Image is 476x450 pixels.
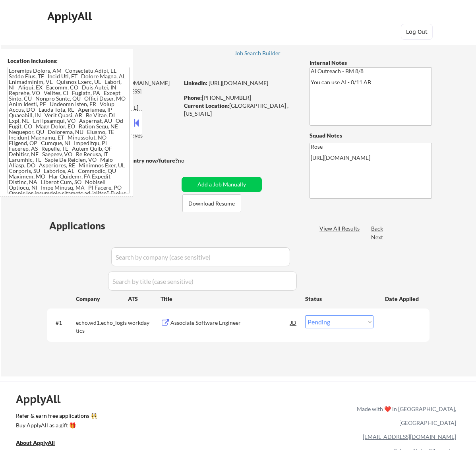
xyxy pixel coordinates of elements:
[16,439,55,446] u: About ApplyAll
[108,272,297,291] input: Search by title (case sensitive)
[76,319,128,334] div: echo.wd1.echo_logistics
[56,319,70,327] div: #1
[16,423,95,428] div: Buy ApplyAll as a gift 🎁
[184,94,202,101] strong: Phone:
[290,315,298,330] div: JD
[385,295,420,303] div: Date Applied
[234,50,281,58] a: Job Search Builder
[234,50,281,56] div: Job Search Builder
[8,57,130,65] div: Location Inclusions:
[209,80,268,86] a: [URL][DOMAIN_NAME]
[49,221,128,231] div: Applications
[184,102,229,109] strong: Current Location:
[184,80,207,86] strong: LinkedIn:
[371,225,384,233] div: Back
[371,233,384,241] div: Next
[319,225,362,233] div: View All Results
[184,102,296,117] div: [GEOGRAPHIC_DATA] , [US_STATE]
[16,439,66,449] a: About ApplyAll
[76,295,128,303] div: Company
[16,421,95,431] a: Buy ApplyAll as a gift 🎁
[170,319,290,327] div: Associate Software Engineer
[310,59,432,67] div: Internal Notes
[47,10,94,23] div: ApplyAll
[401,24,433,40] button: Log Out
[182,177,262,192] button: Add a Job Manually
[182,194,241,212] button: Download Resume
[305,291,373,306] div: Status
[161,295,298,303] div: Title
[128,295,161,303] div: ATS
[16,413,191,421] a: Refer & earn free applications 👯‍♀️
[128,319,161,327] div: workday
[363,433,456,440] a: [EMAIL_ADDRESS][DOMAIN_NAME]
[16,392,70,406] div: ApplyAll
[310,132,432,140] div: Squad Notes
[354,402,456,430] div: Made with ❤️ in [GEOGRAPHIC_DATA], [GEOGRAPHIC_DATA]
[184,94,296,102] div: [PHONE_NUMBER]
[111,247,290,266] input: Search by company (case sensitive)
[178,157,201,165] div: no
